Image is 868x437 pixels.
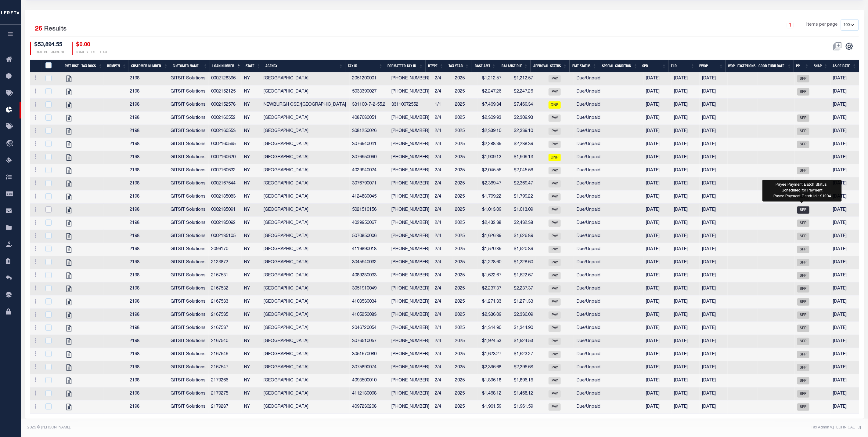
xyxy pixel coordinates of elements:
[432,72,452,86] td: 2/4
[643,125,672,138] td: [DATE]
[787,22,794,28] a: 1
[209,99,242,112] td: 0002152578
[577,89,600,94] span: Due/Unpaid
[756,60,794,72] th: Good Thru Date: activate to sort column ascending
[452,191,477,204] td: 2025
[432,112,452,125] td: 2/4
[504,86,536,99] td: $2,247.26
[168,151,209,164] td: GITSIT Solutions
[168,191,209,204] td: GITSIT Solutions
[44,24,67,34] label: Results
[242,164,261,177] td: NY
[432,164,452,177] td: 2/4
[577,103,600,107] span: Due/Unpaid
[168,217,209,230] td: GITSIT Solutions
[432,243,452,256] td: 2/4
[35,26,42,32] span: 26
[168,99,209,112] td: GITSIT Solutions
[830,60,859,72] th: As of Date: activate to sort column ascending
[209,256,242,269] td: 2123872
[452,217,477,230] td: 2025
[668,60,697,72] th: ELD: activate to sort column ascending
[446,60,472,72] th: Tax Year: activate to sort column ascending
[672,164,700,177] td: [DATE]
[700,86,728,99] td: [DATE]
[549,220,561,227] span: PAY
[672,112,700,125] td: [DATE]
[452,177,477,191] td: 2025
[389,256,432,269] td: [PHONE_NUMBER]
[504,125,536,138] td: $2,339.10
[127,256,168,269] td: 2198
[432,86,452,99] td: 2/4
[127,243,168,256] td: 2198
[432,204,452,217] td: 2/4
[640,60,669,72] th: SPD: activate to sort column ascending
[831,99,859,112] td: [DATE]
[504,164,536,177] td: $2,045.56
[389,177,432,191] td: [PHONE_NUMBER]
[34,42,65,49] h4: $53,894.55
[168,204,209,217] td: GITSIT Solutions
[831,86,859,99] td: [DATE]
[807,22,838,28] span: Items per page
[700,125,728,138] td: [DATE]
[477,177,504,191] td: $2,369.47
[797,206,809,214] span: SFP
[797,115,809,122] span: SFP
[700,99,728,112] td: [DATE]
[700,217,728,230] td: [DATE]
[261,138,350,151] td: [GEOGRAPHIC_DATA]
[643,177,672,191] td: [DATE]
[209,151,242,164] td: 0002160620
[700,243,728,256] td: [DATE]
[477,112,504,125] td: $2,309.93
[127,138,168,151] td: 2198
[209,164,242,177] td: 0002160632
[471,60,498,72] th: Base Amt: activate to sort column ascending
[549,180,561,188] span: PAY
[477,243,504,256] td: $1,520.89
[242,230,261,243] td: NY
[168,112,209,125] td: GITSIT Solutions
[452,99,477,112] td: 2025
[261,86,350,99] td: [GEOGRAPHIC_DATA]
[168,86,209,99] td: GITSIT Solutions
[549,141,561,148] span: PAY
[62,60,79,72] th: Pmt Hist
[577,221,600,225] span: Due/Unpaid
[504,217,536,230] td: $2,432.38
[477,191,504,204] td: $1,799.22
[700,164,728,177] td: [DATE]
[477,151,504,164] td: $1,909.13
[643,230,672,243] td: [DATE]
[831,217,859,230] td: [DATE]
[242,125,261,138] td: NY
[242,99,261,112] td: NY
[350,217,389,230] td: 4029950067
[389,164,432,177] td: [PHONE_NUMBER]
[700,177,728,191] td: [DATE]
[477,217,504,230] td: $2,432.38
[127,86,168,99] td: 2198
[350,138,389,151] td: 3076940041
[797,233,809,240] span: SFP
[168,164,209,177] td: GITSIT Solutions
[831,138,859,151] td: [DATE]
[797,128,809,135] span: SFP
[209,177,242,191] td: 0002167544
[127,125,168,138] td: 2198
[452,86,477,99] td: 2025
[105,60,129,72] th: Rdmptn: activate to sort column ascending
[700,204,728,217] td: [DATE]
[643,204,672,217] td: [DATE]
[242,243,261,256] td: NY
[452,151,477,164] td: 2025
[350,99,389,112] td: 331100-7-2-55.2
[263,60,345,72] th: Agency: activate to sort column ascending
[672,86,700,99] td: [DATE]
[209,125,242,138] td: 0002160553
[599,60,640,72] th: Special Condition: activate to sort column ascending
[261,164,350,177] td: [GEOGRAPHIC_DATA]
[432,191,452,204] td: 2/4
